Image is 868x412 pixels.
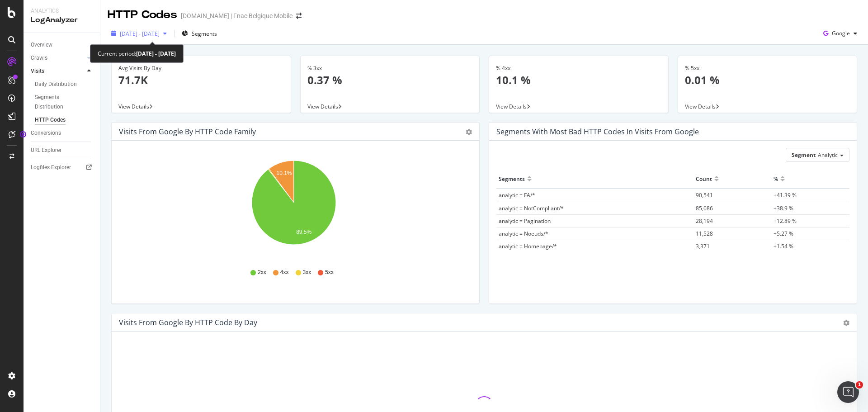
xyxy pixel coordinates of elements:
[466,129,472,135] div: gear
[696,204,713,212] span: 85,086
[696,171,712,186] div: Count
[31,146,94,155] a: URL Explorer
[119,155,469,260] svg: A chart.
[31,15,93,25] div: LogAnalyzer
[192,30,217,38] span: Segments
[280,269,289,276] span: 4xx
[119,127,256,136] div: Visits from google by HTTP Code Family
[119,318,257,327] div: Visits from google by HTTP Code by Day
[832,29,850,37] span: Google
[696,217,713,225] span: 28,194
[792,151,816,159] span: Segment
[496,64,661,72] div: % 4xx
[685,64,850,72] div: % 5xx
[35,93,85,112] div: Segments Distribution
[499,204,564,212] span: analytic = NotCompliant/*
[856,381,863,388] span: 1
[696,242,710,250] span: 3,371
[98,48,176,59] div: Current period:
[774,230,793,237] span: +5.27 %
[108,26,170,41] button: [DATE] - [DATE]
[685,103,716,110] span: View Details
[31,53,47,63] div: Crawls
[31,128,94,138] a: Conversions
[496,72,661,88] p: 10.1 %
[774,217,797,225] span: +12.89 %
[136,50,176,57] b: [DATE] - [DATE]
[685,72,850,88] p: 0.01 %
[696,230,713,237] span: 11,528
[277,170,292,176] text: 10.1%
[307,64,473,72] div: % 3xx
[31,7,93,15] div: Analytics
[31,40,52,50] div: Overview
[31,163,71,172] div: Logfiles Explorer
[307,72,473,88] p: 0.37 %
[303,269,311,276] span: 3xx
[499,230,548,237] span: analytic = Noeuds/*
[31,53,85,63] a: Crawls
[696,191,713,199] span: 90,541
[118,103,149,110] span: View Details
[31,40,94,50] a: Overview
[296,229,311,235] text: 89.5%
[496,127,699,136] div: Segments with most bad HTTP codes in Visits from google
[296,13,302,19] div: arrow-right-arrow-left
[35,80,77,89] div: Daily Distribution
[120,30,160,38] span: [DATE] - [DATE]
[19,130,27,138] div: Tooltip anchor
[35,80,94,89] a: Daily Distribution
[258,269,266,276] span: 2xx
[178,26,221,41] button: Segments
[35,115,66,125] div: HTTP Codes
[499,191,535,199] span: analytic = FA/*
[181,11,292,20] div: [DOMAIN_NAME] | Fnac Belgique Mobile
[118,64,284,72] div: Avg Visits By Day
[774,171,778,186] div: %
[31,128,61,138] div: Conversions
[843,320,849,326] div: gear
[307,103,338,110] span: View Details
[325,269,334,276] span: 5xx
[108,7,177,23] div: HTTP Codes
[499,217,551,225] span: analytic = Pagination
[499,171,525,186] div: Segments
[499,242,557,250] span: analytic = Homepage/*
[31,66,85,76] a: Visits
[35,93,94,112] a: Segments Distribution
[774,191,797,199] span: +41.39 %
[774,204,793,212] span: +38.9 %
[35,115,94,125] a: HTTP Codes
[496,103,527,110] span: View Details
[820,26,861,41] button: Google
[31,146,61,155] div: URL Explorer
[774,242,793,250] span: +1.54 %
[818,151,838,159] span: Analytic
[31,66,44,76] div: Visits
[31,163,94,172] a: Logfiles Explorer
[837,381,859,403] iframe: Intercom live chat
[118,72,284,88] p: 71.7K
